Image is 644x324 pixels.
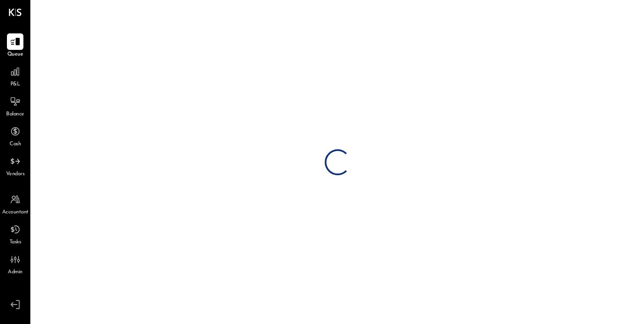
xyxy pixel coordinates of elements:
[10,239,21,246] span: Tasks
[0,221,30,246] a: Tasks
[0,191,30,216] a: Accountant
[0,251,30,276] a: Admin
[2,209,29,216] span: Accountant
[7,51,23,59] span: Queue
[0,123,30,148] a: Cash
[8,268,23,276] span: Admin
[0,153,30,178] a: Vendors
[10,81,20,88] span: P&L
[6,170,25,178] span: Vendors
[10,141,21,148] span: Cash
[0,33,30,59] a: Queue
[0,63,30,88] a: P&L
[6,111,24,118] span: Balance
[0,93,30,118] a: Balance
